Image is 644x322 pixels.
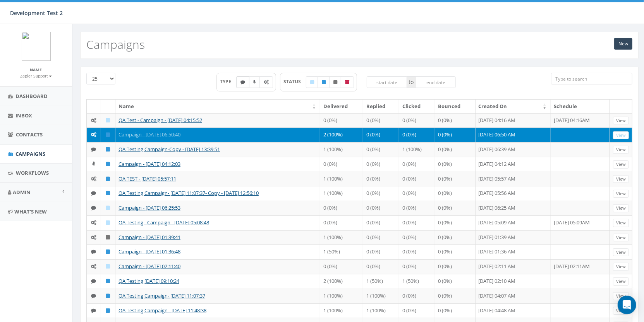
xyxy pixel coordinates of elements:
td: 0 (0%) [435,259,476,274]
i: Text SMS [91,279,96,284]
td: 0 (0%) [435,142,476,157]
a: View [613,307,629,315]
label: Text SMS [236,76,249,88]
i: Published [106,279,110,284]
i: Automated Message [91,235,96,240]
i: Published [106,308,110,313]
a: View [613,175,629,183]
td: 0 (0%) [435,172,476,186]
a: View [613,219,629,227]
td: [DATE] 06:25 AM [476,201,551,215]
i: Ringless Voice Mail [92,162,95,167]
i: Unpublished [333,80,337,84]
i: Automated Message [264,80,269,84]
a: QA Testing Campaign-Copy - [DATE] 13:39:51 [118,146,220,153]
span: Campaigns [15,150,45,157]
td: 0 (0%) [435,215,476,230]
td: 1 (100%) [363,303,399,318]
td: 0 (0%) [435,157,476,172]
i: Draft [106,264,110,269]
a: View [613,263,629,271]
a: Campaign - [DATE] 06:50:40 [118,131,180,138]
a: QA Testing Campaign- [DATE] 11:07:37 [118,292,205,299]
td: 0 (0%) [320,215,363,230]
td: [DATE] 02:11 AM [476,259,551,274]
td: 0 (0%) [435,274,476,289]
i: Text SMS [91,147,96,152]
input: Type to search [551,73,632,84]
a: Zapier Support [20,72,52,79]
td: 0 (0%) [399,201,435,215]
td: [DATE] 05:56 AM [476,186,551,201]
td: 0 (0%) [363,245,399,259]
span: What's New [14,208,47,215]
th: Clicked [399,100,435,113]
img: logo.png [22,32,51,61]
a: View [613,190,629,198]
td: 0 (0%) [363,127,399,142]
td: 0 (0%) [399,172,435,186]
span: Contacts [16,131,43,138]
td: 1 (50%) [363,274,399,289]
i: Published [106,132,110,137]
i: Unpublished [106,235,110,240]
label: Unpublished [329,76,342,88]
small: Name [30,67,42,72]
i: Automated Message [91,132,96,137]
a: Campaign - [DATE] 02:11:40 [118,263,180,270]
a: View [613,277,629,286]
i: Draft [310,80,314,84]
i: Published [106,293,110,298]
td: [DATE] 01:36 AM [476,245,551,259]
td: [DATE] 04:16 AM [476,113,551,128]
td: 0 (0%) [399,259,435,274]
a: Campaign - [DATE] 06:25:53 [118,204,180,211]
i: Automated Message [91,264,96,269]
label: Automated Message [259,76,273,88]
td: [DATE] 05:57 AM [476,172,551,186]
label: Published [318,76,330,88]
i: Draft [106,205,110,210]
td: 0 (0%) [435,186,476,201]
td: 1 (100%) [320,172,363,186]
span: Workflows [16,169,49,176]
td: 1 (100%) [363,289,399,303]
a: View [613,204,629,212]
a: QA Testing [DATE] 09:10:24 [118,277,179,284]
i: Text SMS [91,205,96,210]
span: Development Test 2 [10,9,63,17]
a: View [613,292,629,300]
td: 0 (0%) [363,142,399,157]
i: Published [106,176,110,181]
i: Published [322,80,326,84]
a: Campaign - [DATE] 01:36:48 [118,248,180,255]
td: 2 (100%) [320,274,363,289]
td: 0 (0%) [363,157,399,172]
a: View [613,160,629,169]
td: 0 (0%) [435,245,476,259]
td: [DATE] 06:39 AM [476,142,551,157]
td: 1 (50%) [399,274,435,289]
td: 0 (0%) [399,113,435,128]
th: Replied [363,100,399,113]
td: [DATE] 02:11AM [551,259,610,274]
label: Archived [341,76,354,88]
label: Draft [306,76,318,88]
td: 0 (0%) [399,303,435,318]
td: 1 (100%) [320,186,363,201]
td: 0 (0%) [363,201,399,215]
span: STATUS [283,78,306,85]
i: Automated Message [91,176,96,181]
a: Campaign - [DATE] 01:39:41 [118,234,180,241]
td: [DATE] 04:07 AM [476,289,551,303]
td: [DATE] 06:50 AM [476,127,551,142]
i: Text SMS [91,191,96,196]
i: Published [106,147,110,152]
td: [DATE] 04:12 AM [476,157,551,172]
th: Name: activate to sort column ascending [115,100,320,113]
a: QA Test - Campaign - [DATE] 04:15:52 [118,117,202,124]
td: [DATE] 05:09AM [551,215,610,230]
td: 0 (0%) [399,157,435,172]
td: 0 (0%) [435,303,476,318]
i: Text SMS [91,308,96,313]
